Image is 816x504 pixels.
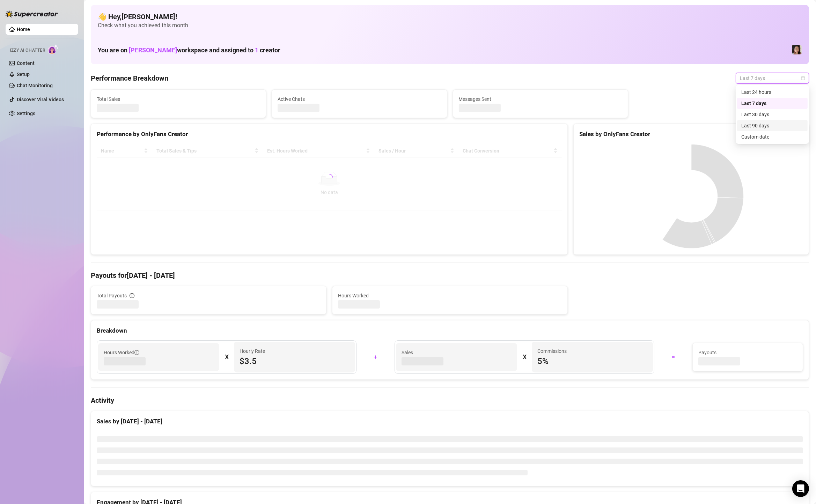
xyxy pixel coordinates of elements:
[130,293,134,298] span: info-circle
[537,356,647,367] span: 5 %
[104,349,139,356] span: Hours Worked
[737,109,808,120] div: Last 30 days
[17,111,35,116] a: Settings
[97,292,127,299] span: Total Payouts
[17,27,30,32] a: Home
[97,417,803,426] div: Sales by [DATE] - [DATE]
[17,60,35,66] a: Content
[48,44,59,54] img: AI Chatter
[523,351,526,363] div: X
[17,72,30,77] a: Setup
[17,83,53,88] a: Chat Monitoring
[91,73,168,83] h4: Performance Breakdown
[6,10,58,17] img: logo-BBDzfeDw.svg
[255,46,258,54] span: 1
[740,73,805,83] span: Last 7 days
[741,111,803,118] div: Last 30 days
[737,131,808,142] div: Custom date
[10,47,45,54] span: Izzy AI Chatter
[98,22,802,29] span: Check what you achieved this month
[338,292,562,299] span: Hours Worked
[792,480,809,497] div: Open Intercom Messenger
[97,95,260,103] span: Total Sales
[459,95,622,103] span: Messages Sent
[98,46,280,54] h1: You are on workspace and assigned to creator
[17,97,64,102] a: Discover Viral Videos
[91,395,809,405] h4: Activity
[737,120,808,131] div: Last 90 days
[659,351,688,363] div: =
[801,76,805,80] span: calendar
[134,350,139,355] span: info-circle
[325,173,333,181] span: loading
[129,46,177,54] span: [PERSON_NAME]
[741,88,803,96] div: Last 24 hours
[361,351,390,363] div: +
[698,349,797,356] span: Payouts
[537,347,567,355] article: Commissions
[278,95,441,103] span: Active Chats
[741,99,803,107] div: Last 7 days
[225,351,228,363] div: X
[91,270,809,280] h4: Payouts for [DATE] - [DATE]
[741,122,803,129] div: Last 90 days
[240,347,265,355] article: Hourly Rate
[98,12,802,22] h4: 👋 Hey, [PERSON_NAME] !
[97,326,803,335] div: Breakdown
[792,45,802,54] img: Luna
[240,356,350,367] span: $3.5
[97,129,562,139] div: Performance by OnlyFans Creator
[579,129,803,139] div: Sales by OnlyFans Creator
[741,133,803,141] div: Custom date
[737,98,808,109] div: Last 7 days
[402,349,512,356] span: Sales
[737,87,808,98] div: Last 24 hours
